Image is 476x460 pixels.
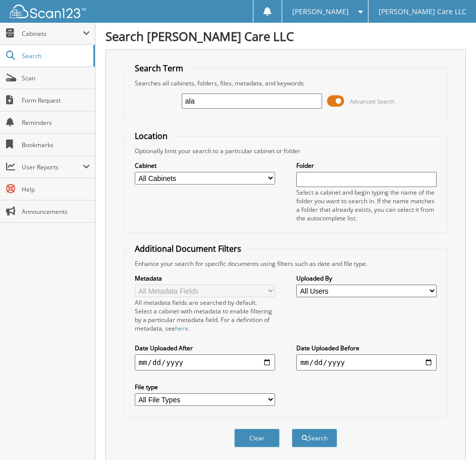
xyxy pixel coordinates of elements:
[22,207,90,216] span: Announcements
[130,79,442,87] div: Searches all cabinets, folders, files, metadata, and keywords
[135,161,275,170] label: Cabinet
[22,29,83,38] span: Cabinets
[130,63,188,74] legend: Search Term
[135,274,275,283] label: Metadata
[135,354,275,371] input: start
[10,5,86,18] img: scan123-logo-white.svg
[135,383,275,391] label: File type
[234,429,280,447] button: Clear
[175,324,188,333] a: here
[350,98,395,105] span: Advanced Search
[22,141,90,149] span: Bookmarks
[296,161,437,170] label: Folder
[135,298,275,333] div: All metadata fields are searched by default. Select a cabinet with metadata to enable filtering b...
[135,344,275,352] label: Date Uploaded After
[22,185,90,194] span: Help
[130,130,173,142] legend: Location
[296,274,437,283] label: Uploaded By
[379,9,466,15] span: [PERSON_NAME] Care LLC
[296,344,437,352] label: Date Uploaded Before
[292,9,349,15] span: [PERSON_NAME]
[130,243,246,254] legend: Additional Document Filters
[426,411,476,460] iframe: Chat Widget
[296,188,437,222] div: Select a cabinet and begin typing the name of the folder you want to search in. If the name match...
[292,429,337,447] button: Search
[22,163,83,171] span: User Reports
[22,74,90,82] span: Scan
[130,259,442,268] div: Enhance your search for specific documents using filters such as date and file type.
[22,96,90,105] span: Form Request
[22,52,88,60] span: Search
[105,28,466,44] h1: Search [PERSON_NAME] Care LLC
[296,354,437,371] input: end
[22,118,90,127] span: Reminders
[130,147,442,155] div: Optionally limit your search to a particular cabinet or folder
